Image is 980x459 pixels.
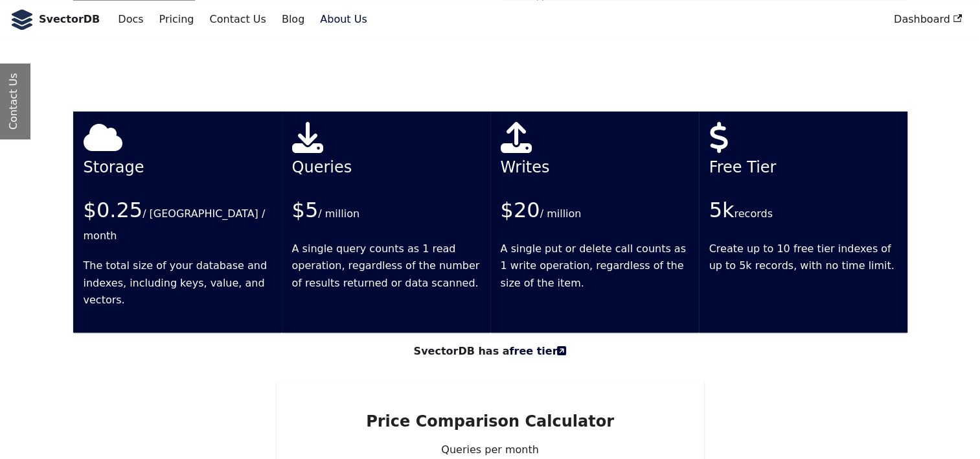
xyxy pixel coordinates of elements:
[274,8,312,30] a: Blog
[886,8,970,30] a: Dashboard
[414,343,567,360] strong: SvectorDB has a
[509,345,566,357] a: free tier
[312,8,374,30] a: About Us
[501,155,689,181] p: Writes
[308,441,673,458] p: Queries per month
[110,8,151,30] a: Docs
[39,11,100,28] b: SvectorDB
[84,257,271,309] p: The total size of your database and indexes, including keys, value, and vectors.
[292,241,480,292] p: A single query counts as 1 read operation, regardless of the number of results returned or data s...
[709,241,897,275] p: Create up to 10 free tier indexes of up to 5k records, with no time limit.
[501,193,689,228] p: / million
[292,155,480,181] p: Queries
[10,9,34,30] img: SvectorDB Logo
[10,9,100,30] a: SvectorDB LogoSvectorDB
[709,193,897,228] p: records
[501,241,689,292] p: A single put or delete call counts as 1 write operation, regardless of the size of the item.
[292,198,319,222] span: $5
[84,198,143,222] span: $0.25
[84,155,271,181] p: Storage
[709,155,897,181] p: Free Tier
[709,198,735,222] span: 5k
[308,412,673,431] h2: Price Comparison Calculator
[152,8,202,30] a: Pricing
[84,193,271,244] p: / [GEOGRAPHIC_DATA] / month
[292,193,480,228] p: / million
[501,198,540,222] span: $20
[201,8,273,30] a: Contact Us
